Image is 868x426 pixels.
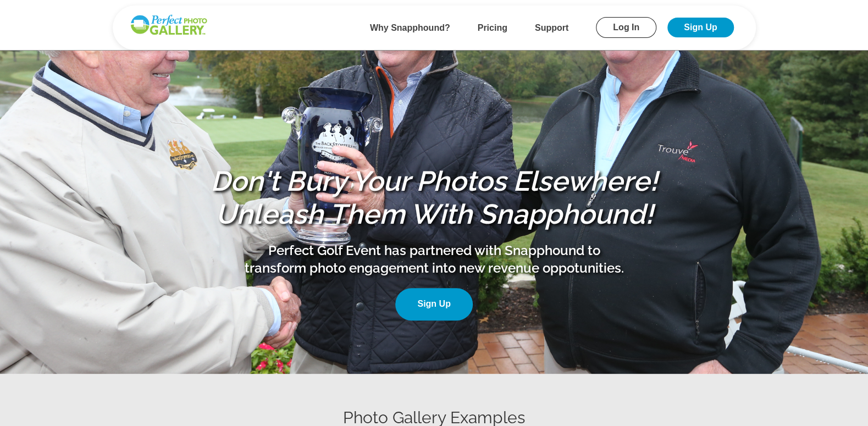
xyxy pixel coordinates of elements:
[667,18,733,37] a: Sign Up
[395,288,472,320] a: Sign Up
[129,14,208,36] img: Snapphound Logo
[203,165,665,231] h1: Don't Bury Your Photos Elsewhere! Unleash Them With Snapphound!
[242,242,627,277] p: Perfect Golf Event has partnered with Snapphound to transform photo engagement into new revenue o...
[370,23,450,32] a: Why Snapphound?
[478,23,507,32] a: Pricing
[596,17,656,38] a: Log In
[535,23,568,32] a: Support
